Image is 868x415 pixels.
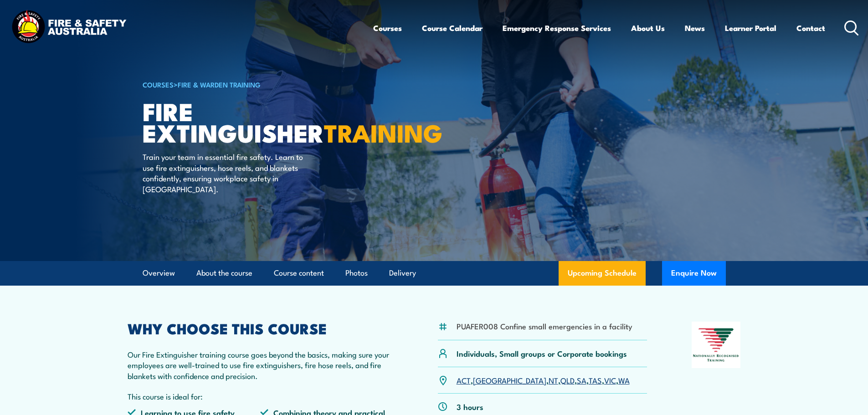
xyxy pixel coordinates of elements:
[422,16,483,40] a: Course Calendar
[128,322,394,334] h2: WHY CHOOSE THIS COURSE
[324,113,442,151] strong: TRAINING
[457,348,627,359] p: Individuals, Small groups or Corporate bookings
[178,79,261,89] a: Fire & Warden Training
[457,321,632,331] li: PUAFER008 Confine small emergencies in a facility
[559,261,646,286] a: Upcoming Schedule
[143,100,368,143] h1: Fire Extinguisher
[503,16,611,40] a: Emergency Response Services
[128,391,394,401] p: This course is ideal for:
[274,261,324,285] a: Course content
[457,374,471,385] a: ACT
[560,374,575,385] a: QLD
[128,349,394,381] p: Our Fire Extinguisher training course goes beyond the basics, making sure your employees are well...
[143,261,175,285] a: Overview
[473,374,546,385] a: [GEOGRAPHIC_DATA]
[692,322,741,368] img: Nationally Recognised Training logo.
[196,261,252,285] a: About the course
[389,261,416,285] a: Delivery
[373,16,402,40] a: Courses
[143,79,368,90] h6: >
[604,374,616,385] a: VIC
[457,375,630,385] p: , , , , , , ,
[143,79,174,89] a: COURSES
[796,16,825,40] a: Contact
[577,374,586,385] a: SA
[143,151,309,194] p: Train your team in essential fire safety. Learn to use fire extinguishers, hose reels, and blanke...
[685,16,705,40] a: News
[345,261,368,285] a: Photos
[631,16,665,40] a: About Us
[549,374,558,385] a: NT
[457,401,483,412] p: 3 hours
[662,261,726,286] button: Enquire Now
[618,374,630,385] a: WA
[725,16,776,40] a: Learner Portal
[589,374,602,385] a: TAS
